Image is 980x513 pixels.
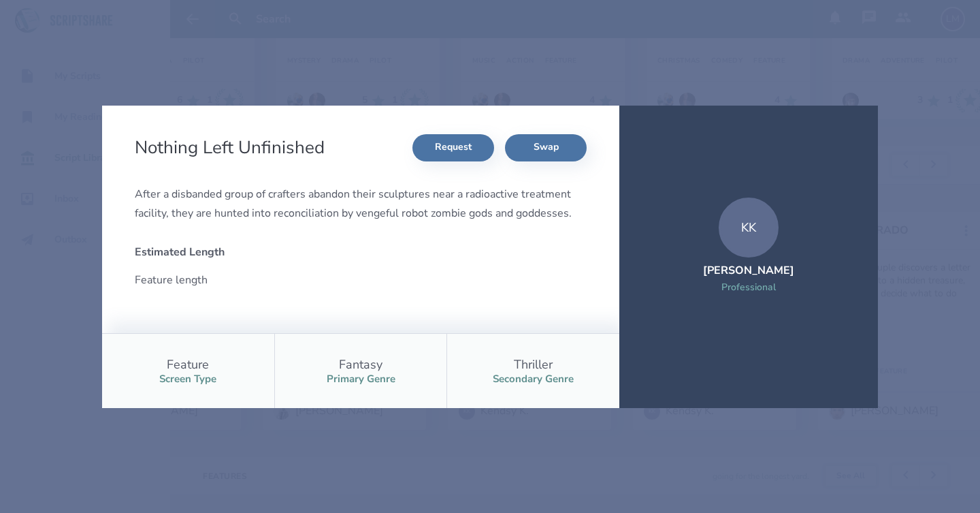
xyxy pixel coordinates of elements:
[135,245,350,260] div: Estimated Length
[339,356,382,373] div: Fantasy
[703,198,794,310] a: KK[PERSON_NAME]Professional
[135,270,350,290] div: Feature length
[135,185,587,223] div: After a disbanded group of crafters abandon their sculptures near a radioactive treatment facilit...
[719,198,779,258] div: KK
[167,356,209,373] div: Feature
[159,373,216,386] div: Screen Type
[514,356,553,373] div: Thriller
[412,134,494,161] button: Request
[703,281,794,294] div: Professional
[493,373,574,386] div: Secondary Genre
[703,263,794,278] div: [PERSON_NAME]
[505,134,587,161] button: Swap
[135,136,330,159] h2: Nothing Left Unfinished
[327,373,395,386] div: Primary Genre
